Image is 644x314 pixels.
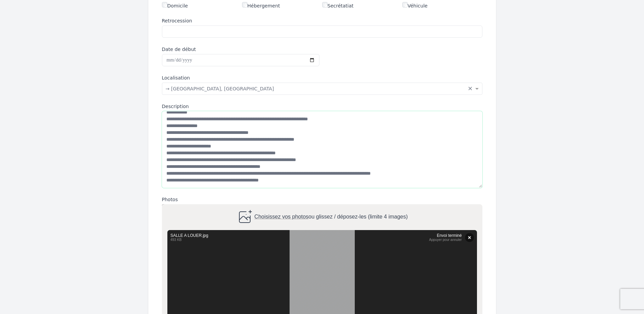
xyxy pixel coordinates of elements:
[162,103,482,110] label: Description
[162,2,167,7] input: Domicile
[162,74,482,81] label: Localisation
[242,2,280,9] label: Hébergement
[402,2,408,7] input: Véhicule
[162,46,319,53] label: Date de début
[236,209,407,225] div: ou glissez / déposez-les (limite 4 images)
[254,214,308,220] span: Choisissez vos photos
[322,2,328,7] input: Secrétatiat
[162,17,482,24] label: Retrocession
[322,2,354,9] label: Secrétatiat
[402,2,428,9] label: Véhicule
[468,85,474,92] span: Clear all
[162,196,482,203] label: Photos
[242,2,247,7] input: Hébergement
[162,2,188,9] label: Domicile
